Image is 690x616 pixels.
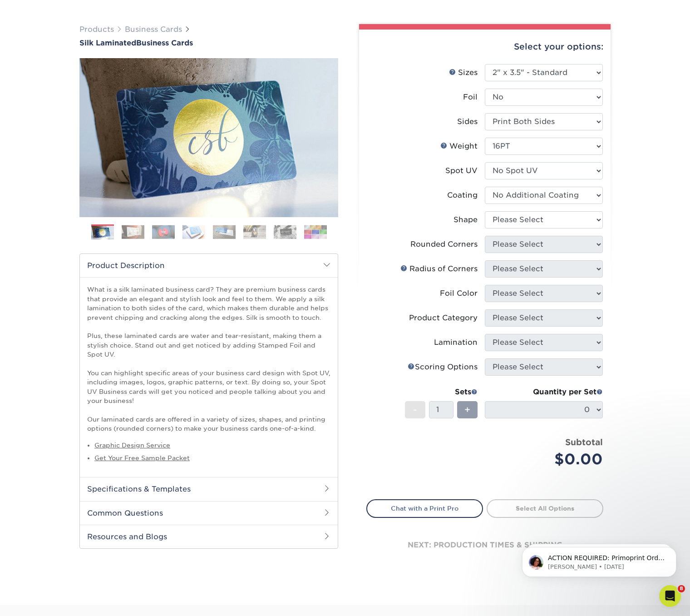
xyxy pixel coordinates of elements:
div: Quantity per Set [485,387,603,397]
a: Select All Options [487,499,603,517]
div: Sides [457,116,478,127]
div: Weight [440,141,478,152]
h2: Resources and Blogs [80,525,338,548]
a: Products [79,25,114,34]
h2: Specifications & Templates [80,477,338,501]
img: Business Cards 04 [182,225,205,239]
div: Spot UV [445,165,478,176]
iframe: Intercom live chat [659,585,681,607]
div: Radius of Corners [400,263,478,274]
img: Business Cards 08 [304,225,327,239]
div: $0.00 [492,448,603,470]
img: Silk Laminated 01 [79,8,338,267]
h1: Business Cards [79,39,338,47]
div: Lamination [434,337,478,348]
a: Get Your Free Sample Packet [94,454,190,462]
a: Graphic Design Service [94,442,170,449]
img: Business Cards 03 [152,225,175,239]
p: What is a silk laminated business card? They are premium business cards that provide an elegant a... [87,285,330,433]
strong: Subtotal [565,437,603,447]
div: Foil [463,92,478,103]
span: Silk Laminated [79,39,136,47]
div: next: production times & shipping [366,518,603,572]
h2: Common Questions [80,501,338,525]
img: Business Cards 05 [213,225,236,239]
div: Coating [447,190,478,201]
div: Product Category [409,313,478,323]
span: + [464,403,470,417]
span: - [413,403,417,417]
div: Rounded Corners [410,239,478,250]
span: 8 [678,585,685,592]
div: Shape [453,214,478,225]
a: Silk LaminatedBusiness Cards [79,39,338,47]
img: Business Cards 01 [91,221,114,244]
div: Sizes [449,67,478,78]
div: Sets [405,387,478,397]
a: Business Cards [125,25,182,34]
div: Select your options: [366,30,603,64]
img: Business Cards 06 [243,225,266,239]
div: Scoring Options [408,362,478,373]
a: Chat with a Print Pro [366,499,483,517]
div: Foil Color [440,288,478,299]
img: Business Cards 07 [274,225,296,239]
iframe: Intercom notifications message [508,528,690,591]
img: Business Cards 02 [122,225,144,239]
h2: Product Description [80,254,338,277]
